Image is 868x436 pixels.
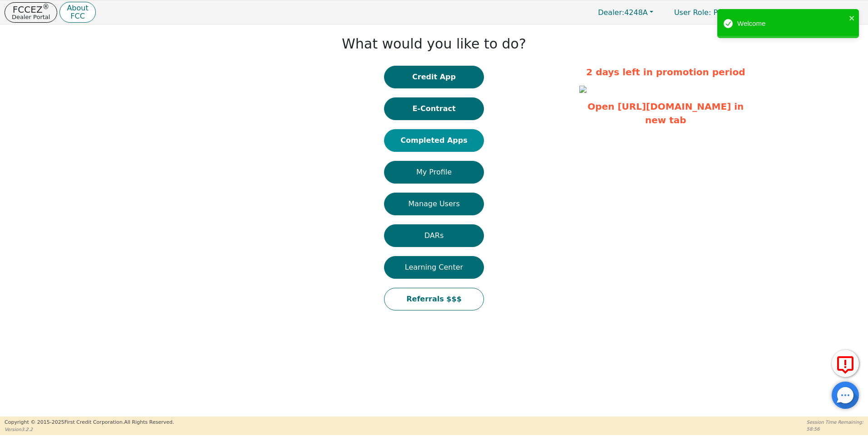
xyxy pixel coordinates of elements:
img: 3595828c-3958-4ea8-9709-186eefc0a1a3 [579,86,587,93]
p: Primary [665,4,750,21]
span: Dealer: [598,8,624,17]
button: Referrals $$$ [384,288,484,310]
button: Report Error to FCC [832,350,859,377]
button: DARs [384,224,484,247]
p: 58:56 [807,426,863,432]
button: Learning Center [384,256,484,279]
button: AboutFCC [59,2,95,23]
p: 2 days left in promotion period [579,65,752,79]
button: E-Contract [384,97,484,120]
button: Manage Users [384,193,484,215]
button: close [849,13,855,23]
button: Completed Apps [384,129,484,152]
a: User Role: Primary [665,4,750,21]
p: Version 3.2.2 [5,426,174,433]
span: 4248A [598,8,648,17]
a: Open [URL][DOMAIN_NAME] in new tab [587,101,744,126]
span: All Rights Reserved. [124,419,174,425]
button: FCCEZ®Dealer Portal [5,2,57,23]
button: My Profile [384,161,484,184]
button: Credit App [384,66,484,88]
span: User Role : [674,8,711,17]
p: FCCEZ [12,5,50,14]
sup: ® [43,3,49,11]
p: Copyright © 2015- 2025 First Credit Corporation. [5,419,174,426]
p: Session Time Remaining: [807,419,863,426]
p: FCC [67,13,88,20]
p: Dealer Portal [12,14,50,20]
div: Welcome [737,19,846,29]
p: About [67,5,88,12]
h1: What would you like to do? [342,36,526,52]
button: Dealer:4248A [588,5,663,19]
button: 4248A:[PERSON_NAME] [753,5,863,19]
